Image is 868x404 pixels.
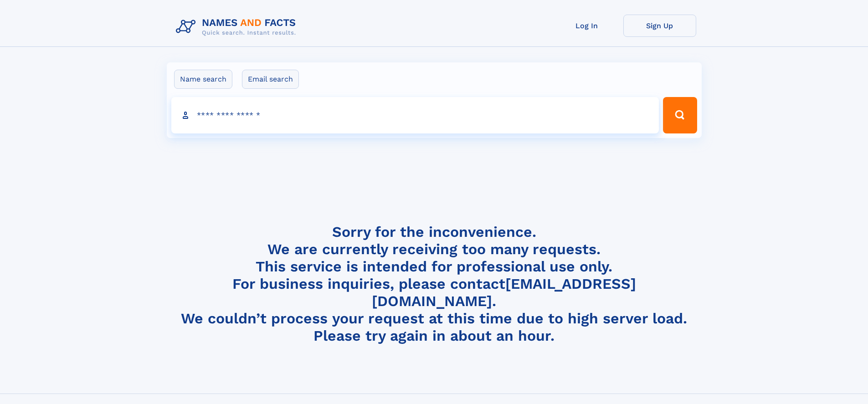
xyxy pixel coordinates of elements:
[663,97,697,133] button: Search Button
[372,275,636,310] a: [EMAIL_ADDRESS][DOMAIN_NAME]
[174,70,232,89] label: Name search
[242,70,299,89] label: Email search
[172,15,303,39] img: Logo Names and Facts
[550,15,623,37] a: Log In
[171,97,659,133] input: search input
[623,15,696,37] a: Sign Up
[172,223,696,345] h4: Sorry for the inconvenience. We are currently receiving too many requests. This service is intend...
